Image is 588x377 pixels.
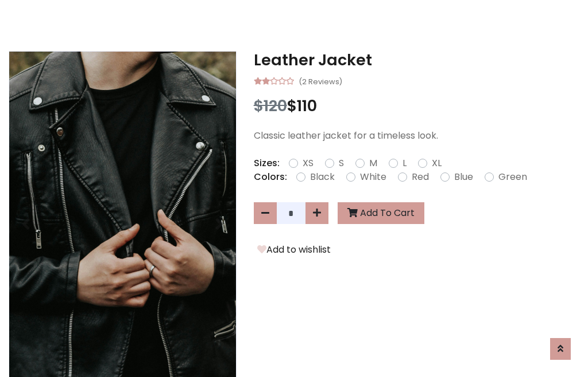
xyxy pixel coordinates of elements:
label: Blue [454,170,473,184]
small: (2 Reviews) [299,74,342,88]
button: Add to wishlist [254,242,334,257]
label: Green [498,170,527,184]
p: Sizes: [254,156,280,170]
label: XL [432,156,442,170]
label: S [339,156,344,170]
button: Add To Cart [338,202,424,224]
h3: Leather Jacket [254,51,579,69]
span: 110 [297,95,317,116]
p: Classic leather jacket for a timeless look. [254,129,579,143]
label: White [360,170,386,184]
h3: $ [254,97,579,115]
span: $120 [254,95,287,116]
label: L [403,156,407,170]
p: Colors: [254,170,287,184]
label: XS [303,156,314,170]
label: Black [310,170,335,184]
label: M [369,156,377,170]
label: Red [412,170,429,184]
